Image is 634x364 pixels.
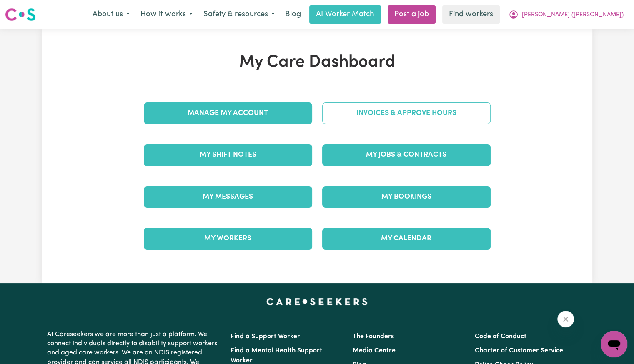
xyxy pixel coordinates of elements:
[601,331,627,357] iframe: Button to launch messaging window
[144,186,312,208] a: My Messages
[144,228,312,249] a: My Workers
[231,333,300,340] a: Find a Support Worker
[522,10,624,20] span: [PERSON_NAME] ([PERSON_NAME])
[388,5,436,24] a: Post a job
[353,347,396,354] a: Media Centre
[231,347,322,364] a: Find a Mental Health Support Worker
[5,6,50,12] span: Need any help?
[322,186,491,208] a: My Bookings
[280,5,306,24] a: Blog
[475,333,526,340] a: Code of Conduct
[87,6,135,23] button: About us
[557,311,574,327] iframe: Close message
[5,5,36,24] a: Careseekers logo
[144,102,312,124] a: Manage My Account
[475,347,563,354] a: Charter of Customer Service
[5,7,36,22] img: Careseekers logo
[322,144,491,166] a: My Jobs & Contracts
[322,228,491,249] a: My Calendar
[442,5,500,24] a: Find workers
[198,6,280,23] button: Safety & resources
[144,144,312,166] a: My Shift Notes
[135,6,198,23] button: How it works
[309,5,381,24] a: AI Worker Match
[503,6,629,23] button: My Account
[353,333,394,340] a: The Founders
[322,102,491,124] a: Invoices & Approve Hours
[139,52,496,72] h1: My Care Dashboard
[266,298,368,305] a: Careseekers home page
